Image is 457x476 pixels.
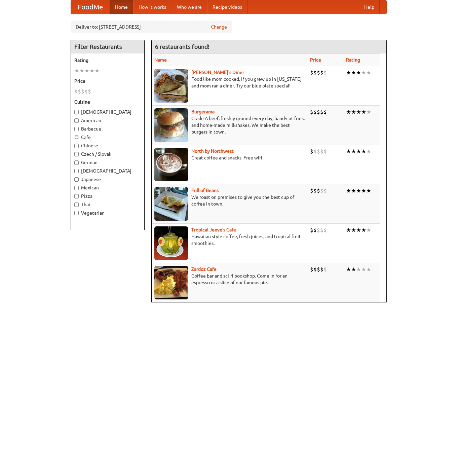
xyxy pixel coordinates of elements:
[323,266,327,273] li: $
[320,187,323,194] li: $
[361,266,366,273] li: ★
[323,187,327,194] li: $
[211,24,227,30] a: Change
[74,110,79,114] input: [DEMOGRAPHIC_DATA]
[154,57,167,63] a: Name
[346,57,360,63] a: Rating
[346,226,351,234] li: ★
[346,187,351,194] li: ★
[154,187,188,221] img: beans.jpg
[191,227,236,232] a: Tropical Jeeve's Cafe
[84,67,89,74] li: ★
[154,108,188,142] img: burgerama.jpg
[74,168,141,174] label: [DEMOGRAPHIC_DATA]
[94,67,100,74] li: ★
[71,40,144,53] h4: Filter Restaurants
[191,188,219,193] a: Full of Beans
[313,226,317,234] li: $
[74,109,141,115] label: [DEMOGRAPHIC_DATA]
[323,226,327,234] li: $
[154,76,305,89] p: Food like mom cooked, if you grew up in [US_STATE] and mom ran a diner. Try our blue plate special!
[207,0,247,14] a: Recipe videos
[78,88,81,95] li: $
[351,187,356,194] li: ★
[154,194,305,207] p: We roast on premises to give you the best cup of coffee in town.
[310,266,313,273] li: $
[359,0,380,14] a: Help
[346,148,351,155] li: ★
[320,108,323,116] li: $
[323,108,327,116] li: $
[74,142,141,149] label: Chinese
[361,108,366,116] li: ★
[361,226,366,234] li: ★
[310,108,313,116] li: $
[74,152,79,156] input: Czech / Slovak
[366,187,371,194] li: ★
[74,160,79,165] input: German
[74,159,141,166] label: German
[74,88,78,95] li: $
[313,108,317,116] li: $
[154,148,188,181] img: north.jpg
[74,210,141,216] label: Vegetarian
[74,57,141,64] h5: Rating
[191,266,217,272] a: Zardoz Cafe
[317,266,320,273] li: $
[89,67,94,74] li: ★
[323,69,327,76] li: $
[74,118,79,123] input: American
[74,135,79,140] input: Cafe
[366,266,371,273] li: ★
[74,201,141,208] label: Thai
[356,69,361,76] li: ★
[155,43,210,50] ng-pluralize: 6 restaurants found!
[313,148,317,155] li: $
[317,108,320,116] li: $
[356,187,361,194] li: ★
[79,67,84,74] li: ★
[74,67,79,74] li: ★
[74,169,79,173] input: [DEMOGRAPHIC_DATA]
[74,134,141,141] label: Cafe
[74,184,141,191] label: Mexican
[356,108,361,116] li: ★
[74,203,79,207] input: Thai
[317,187,320,194] li: $
[361,187,366,194] li: ★
[356,266,361,273] li: ★
[133,0,172,14] a: How it works
[74,125,141,132] label: Barbecue
[310,148,313,155] li: $
[366,148,371,155] li: ★
[74,193,141,199] label: Pizza
[323,148,327,155] li: $
[191,148,234,154] a: North by Northwest
[310,226,313,234] li: $
[366,69,371,76] li: ★
[74,177,79,182] input: Japanese
[74,78,141,84] h5: Price
[356,226,361,234] li: ★
[71,21,232,33] div: Deliver to: [STREET_ADDRESS]
[351,108,356,116] li: ★
[74,176,141,183] label: Japanese
[346,266,351,273] li: ★
[351,226,356,234] li: ★
[356,148,361,155] li: ★
[366,108,371,116] li: ★
[317,148,320,155] li: $
[320,226,323,234] li: $
[110,0,133,14] a: Home
[74,194,79,198] input: Pizza
[74,211,79,215] input: Vegetarian
[74,144,79,148] input: Chinese
[88,88,91,95] li: $
[81,88,84,95] li: $
[320,148,323,155] li: $
[74,151,141,157] label: Czech / Slovak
